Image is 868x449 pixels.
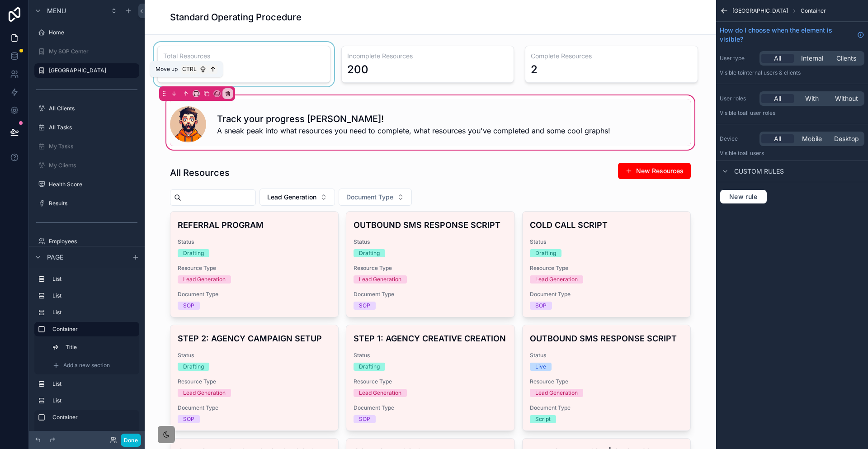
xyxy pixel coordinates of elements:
[805,94,819,103] span: With
[49,48,137,55] label: My SOP Center
[34,101,139,116] a: All Clients
[720,69,864,76] p: Visible to
[720,55,756,62] label: User type
[49,105,137,112] label: All Clients
[720,26,864,44] a: How do I choose when the element is visible?
[29,268,145,431] div: scrollable content
[49,238,137,245] label: Employees
[49,29,137,36] label: Home
[801,7,826,14] span: Container
[743,69,801,76] span: Internal users & clients
[52,414,136,421] label: Container
[774,54,781,63] span: All
[52,326,132,333] label: Container
[49,181,137,188] label: Health Score
[66,344,134,351] label: Title
[34,158,139,173] a: My Clients
[720,189,767,204] button: New rule
[802,134,822,143] span: Mobile
[47,6,66,15] span: Menu
[34,63,139,78] a: [GEOGRAPHIC_DATA]
[52,397,136,404] label: List
[774,134,781,143] span: All
[801,54,823,63] span: Internal
[720,95,756,102] label: User roles
[835,94,858,103] span: Without
[170,11,302,24] h1: Standard Operating Procedure
[720,26,854,44] span: How do I choose when the element is visible?
[34,120,139,135] a: All Tasks
[720,109,864,117] p: Visible to
[52,292,136,299] label: List
[121,434,141,447] button: Done
[63,362,110,369] span: Add a new section
[49,162,137,169] label: My Clients
[49,124,137,131] label: All Tasks
[49,67,134,74] label: [GEOGRAPHIC_DATA]
[52,275,136,283] label: List
[720,135,756,142] label: Device
[49,200,137,207] label: Results
[49,143,137,150] label: My Tasks
[34,196,139,211] a: Results
[34,25,139,40] a: Home
[181,65,198,74] span: Ctrl
[47,253,63,262] span: Page
[34,177,139,192] a: Health Score
[34,139,139,154] a: My Tasks
[734,167,784,176] span: Custom rules
[156,66,178,73] span: Move up
[774,94,781,103] span: All
[732,7,788,14] span: [GEOGRAPHIC_DATA]
[52,309,136,316] label: List
[720,150,864,157] p: Visible to
[743,109,775,116] span: All user roles
[34,234,139,249] a: Employees
[34,44,139,59] a: My SOP Center
[52,380,136,388] label: List
[743,150,764,156] span: all users
[836,54,856,63] span: Clients
[726,193,761,201] span: New rule
[834,134,859,143] span: Desktop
